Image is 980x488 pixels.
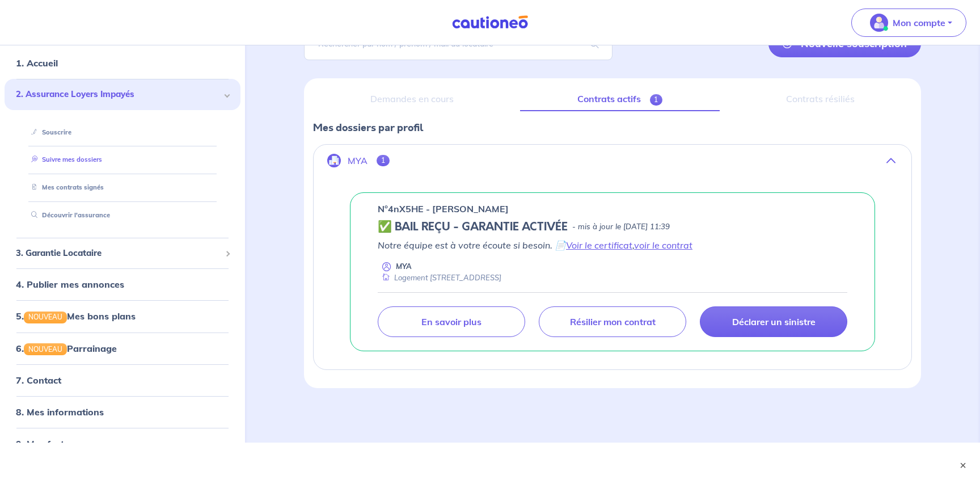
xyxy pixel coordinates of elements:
img: illu_account_valid_menu.svg [870,14,888,32]
p: En savoir plus [421,316,481,327]
div: 6.NOUVEAUParrainage [5,337,240,360]
a: Contrats actifs1 [520,87,720,111]
p: - mis à jour le [DATE] 11:39 [572,221,670,233]
div: state: CONTRACT-VALIDATED, Context: NEW,CHOOSE-CERTIFICATE,ALONE,LESSOR-DOCUMENTS [378,220,847,234]
a: Déclarer un sinistre [700,306,847,337]
div: Découvrir l'assurance [18,206,227,225]
button: × [957,460,969,471]
div: 8. Mes informations [5,401,240,423]
a: voir le contrat [634,239,692,251]
button: illu_account_valid_menu.svgMon compte [851,9,966,37]
p: Résilier mon contrat [570,316,656,327]
span: 1 [650,94,663,106]
div: 7. Contact [5,369,240,392]
a: 7. Contact [16,375,61,386]
div: 9. Mes factures [5,432,240,455]
div: 5.NOUVEAUMes bons plans [5,305,240,327]
div: Suivre mes dossiers [18,151,227,170]
p: MYA [348,155,367,166]
a: Suivre mes dossiers [27,156,102,164]
img: illu_company.svg [327,154,341,167]
img: Cautioneo [447,15,533,30]
a: En savoir plus [378,306,525,337]
div: Souscrire [18,123,227,142]
div: 3. Garantie Locataire [5,242,240,264]
a: Résilier mon contrat [539,306,686,337]
h5: ✅ BAIL REÇU - GARANTIE ACTIVÉE [378,220,568,234]
p: Mon compte [893,16,945,30]
a: 9. Mes factures [16,438,83,449]
a: 1. Accueil [16,57,58,69]
div: 1. Accueil [5,52,240,74]
span: 2. Assurance Loyers Impayés [16,88,221,101]
a: 4. Publier mes annonces [16,279,124,290]
a: Mes contrats signés [27,183,104,191]
a: 6.NOUVEAUParrainage [16,343,117,354]
a: Voir le certificat [566,239,632,251]
p: MYA [396,261,412,272]
div: Mes contrats signés [18,178,227,197]
span: 1 [377,155,390,166]
button: MYA1 [314,147,911,174]
a: Découvrir l'assurance [27,211,110,219]
div: 4. Publier mes annonces [5,273,240,296]
a: 5.NOUVEAUMes bons plans [16,310,136,322]
p: Mes dossiers par profil [313,120,912,135]
span: 3. Garantie Locataire [16,247,221,260]
p: n°4nX5HE - [PERSON_NAME] [378,202,509,216]
a: 8. Mes informations [16,406,104,418]
p: Notre équipe est à votre écoute si besoin. 📄 , [378,238,847,252]
div: Logement [STREET_ADDRESS] [378,272,501,283]
p: Déclarer un sinistre [732,316,816,327]
a: Souscrire [27,128,71,136]
div: 2. Assurance Loyers Impayés [5,79,240,110]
